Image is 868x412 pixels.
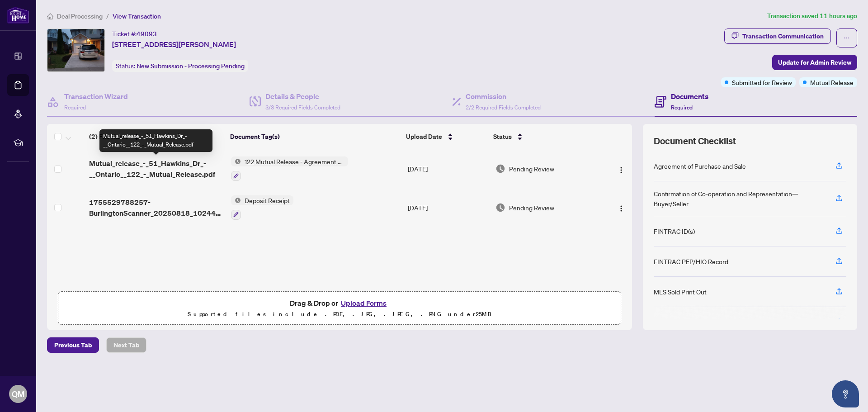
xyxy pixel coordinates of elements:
button: Previous Tab [47,337,99,353]
img: Logo [618,205,625,212]
div: FINTRAC ID(s) [654,226,695,236]
span: Required [64,104,86,111]
span: QM [12,388,24,400]
h4: Documents [671,91,708,102]
span: Mutual_release_-_51_Hawkins_Dr_-__Ontario__122_-_Mutual_Release.pdf [89,158,223,180]
button: Upload Forms [338,297,389,309]
span: 3/3 Required Fields Completed [265,104,340,111]
span: Document Checklist [654,135,736,147]
div: FINTRAC PEP/HIO Record [654,256,728,266]
div: Transaction Communication [742,29,824,43]
img: Status Icon [231,195,241,205]
button: Next Tab [106,337,146,353]
div: Mutual_release_-_51_Hawkins_Dr_-__Ontario__122_-_Mutual_Release.pdf [99,129,212,152]
span: Pending Review [509,203,554,213]
span: View Transaction [113,12,161,20]
span: Mutual Release [810,77,854,87]
article: Transaction saved 11 hours ago [767,11,857,21]
img: IMG-X12296217_1.jpg [47,29,104,71]
img: Status Icon [231,156,241,166]
div: Agreement of Purchase and Sale [654,161,746,171]
img: Document Status [495,203,505,213]
span: 49093 [137,30,157,38]
th: Document Tag(s) [226,124,403,149]
span: [STREET_ADDRESS][PERSON_NAME] [112,39,236,50]
button: Status Icon122 Mutual Release - Agreement of Purchase and Sale [231,156,348,181]
th: Status [490,124,599,149]
img: Document Status [495,164,505,174]
span: Previous Tab [54,338,92,352]
span: Update for Admin Review [778,55,851,70]
button: Logo [614,161,628,176]
td: [DATE] [404,188,492,227]
button: Status IconDeposit Receipt [231,195,293,220]
p: Supported files include .PDF, .JPG, .JPEG, .PNG under 25 MB [64,309,615,320]
button: Open asap [832,380,859,407]
th: Upload Date [402,124,490,149]
h4: Details & People [265,91,340,102]
span: Drag & Drop or [290,297,389,309]
span: Deposit Receipt [241,195,293,205]
div: MLS Sold Print Out [654,287,707,297]
span: Required [671,104,693,111]
h4: Commission [466,91,541,102]
img: Logo [618,166,625,174]
span: Drag & Drop orUpload FormsSupported files include .PDF, .JPG, .JPEG, .PNG under25MB [58,292,621,325]
span: ellipsis [844,35,850,41]
span: Submitted for Review [732,77,792,87]
span: Deal Processing [57,12,103,20]
span: New Submission - Processing Pending [137,62,245,70]
span: home [47,13,53,19]
img: logo [7,7,29,24]
button: Logo [614,200,628,215]
span: 1755529788257-BurlingtonScanner_20250818_102448.pdf [89,197,223,218]
th: (2) File Name [85,124,226,149]
span: 2/2 Required Fields Completed [466,104,541,111]
div: Status: [112,60,248,72]
span: 122 Mutual Release - Agreement of Purchase and Sale [241,156,348,166]
h4: Transaction Wizard [64,91,128,102]
div: Confirmation of Co-operation and Representation—Buyer/Seller [654,189,825,208]
li: / [106,11,109,21]
div: Ticket #: [112,28,157,39]
button: Update for Admin Review [772,55,857,70]
span: Status [493,132,512,142]
button: Transaction Communication [724,28,831,44]
span: Pending Review [509,164,554,174]
span: Upload Date [406,132,442,142]
span: (2) File Name [89,132,128,142]
td: [DATE] [404,149,492,188]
